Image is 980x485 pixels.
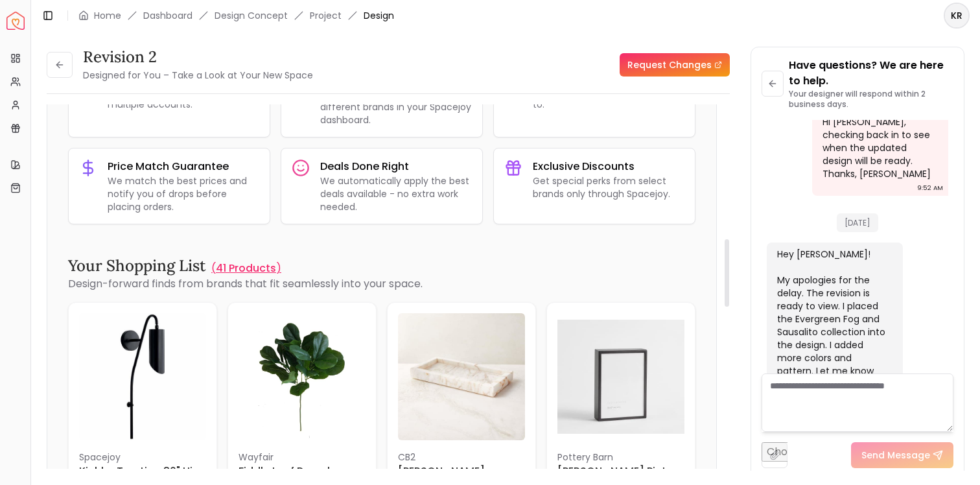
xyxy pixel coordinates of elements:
a: (41 Products ) [211,261,281,276]
p: Get special perks from select brands only through Spacejoy. [533,174,684,200]
h6: [PERSON_NAME] Calacatta Gold Marble Vanity Tray [398,464,525,479]
span: [DATE] [837,213,878,232]
a: Spacejoy [6,12,25,30]
p: Wayfair [239,451,366,464]
span: KR [945,4,968,27]
p: We automatically apply the best deals available - no extra work needed. [320,174,472,213]
div: Hey [PERSON_NAME]! My apologies for the delay. The revision is ready to view. I placed the Evergr... [777,248,890,390]
h6: [PERSON_NAME] Picture With Frame 5"x7" [557,464,684,479]
p: Monitor all your orders from different brands in your Spacejoy dashboard. [320,88,472,126]
a: Home [94,9,121,22]
h6: Kichler Trentino 30" High Black Plug-In Wall Sconce [79,464,206,479]
img: Hagen Picture With Frame 5"x7" image [557,313,684,440]
h6: Fiddle Leaf Branch [239,464,366,479]
div: Hi [PERSON_NAME], checking back in to see when the updated design will be ready. Thanks, [PERSON_... [822,115,935,180]
nav: breadcrumb [78,9,394,22]
p: CB2 [398,451,525,464]
h3: Your Shopping List [68,255,206,276]
img: Kichler Trentino 30" High Black Plug-In Wall Sconce image [79,313,206,440]
button: KR [944,3,970,29]
p: 41 Products [216,261,276,276]
p: We match the best prices and notify you of drops before placing orders. [108,174,259,213]
p: Have questions? We are here to help. [789,58,953,89]
h3: Deals Done Right [320,159,472,174]
p: Your designer will respond within 2 business days. [789,89,953,110]
img: Ramsey Calacatta Gold Marble Vanity Tray image [398,313,525,440]
p: Spacejoy [79,451,206,464]
p: Pottery Barn [557,451,684,464]
small: Designed for You – Take a Look at Your New Space [83,69,313,82]
a: Dashboard [143,9,192,22]
h3: Price Match Guarantee [108,159,259,174]
a: Request Changes [620,53,730,77]
img: Fiddle Leaf Branch image [239,313,366,440]
span: Design [364,9,394,22]
p: Design-forward finds from brands that fit seamlessly into your space. [68,276,695,292]
img: Spacejoy Logo [6,12,25,30]
h3: Revision 2 [83,47,313,67]
h3: Exclusive Discounts [533,159,684,174]
li: Design Concept [215,9,288,22]
a: Project [310,9,342,22]
div: 9:52 AM [917,182,943,195]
